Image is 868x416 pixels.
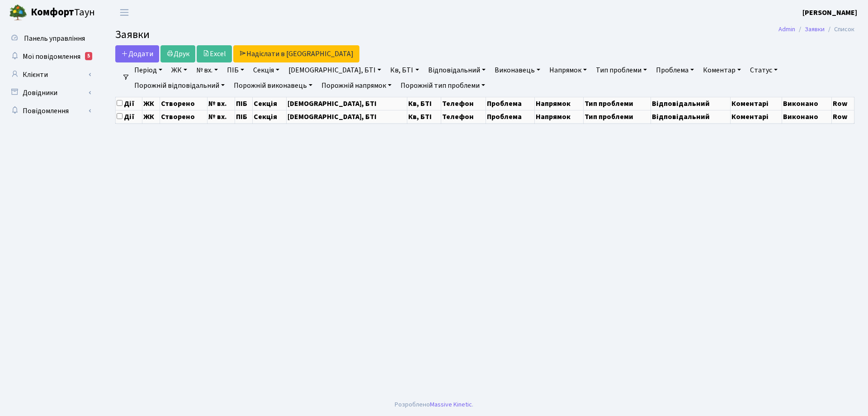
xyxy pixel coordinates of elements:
a: Напрямок [546,62,590,78]
th: Телефон [441,97,486,110]
th: Виконано [782,97,831,110]
th: ЖК [142,110,160,123]
span: Заявки [115,27,150,43]
div: 5 [85,52,92,60]
span: Таун [31,5,95,20]
th: Коментарі [730,97,782,110]
a: Тип проблеми [592,62,651,78]
a: Проблема [652,62,698,78]
th: Виконано [782,110,831,123]
a: Виконавець [491,62,544,78]
th: Проблема [486,110,534,123]
th: Тип проблеми [584,110,651,123]
a: Відповідальний [425,62,489,78]
a: Коментар [699,62,745,78]
a: Клієнти [5,66,95,84]
span: Мої повідомлення [23,52,80,62]
div: Розроблено . [395,400,473,410]
th: Дії [116,97,142,110]
b: [PERSON_NAME] [802,8,857,18]
th: ЖК [142,97,160,110]
th: Проблема [486,97,534,110]
a: Друк [160,45,195,62]
a: [DEMOGRAPHIC_DATA], БТІ [285,62,385,78]
a: Massive Kinetic [430,400,472,409]
a: Порожній виконавець [230,78,316,93]
th: Row [831,110,854,123]
th: Напрямок [535,110,584,123]
a: [PERSON_NAME] [802,7,857,18]
img: logo.png [9,4,27,22]
th: Дії [116,110,142,123]
a: Додати [115,45,159,62]
a: Статус [746,62,781,78]
th: Секція [253,97,287,110]
li: Список [825,24,854,34]
th: № вх. [208,110,235,123]
a: Кв, БТІ [387,62,422,78]
a: Мої повідомлення5 [5,48,95,66]
th: Відповідальний [651,97,730,110]
th: Секція [253,110,287,123]
th: Коментарі [730,110,782,123]
th: № вх. [208,97,235,110]
span: Додати [121,49,153,59]
th: Створено [160,97,208,110]
th: ПІБ [235,97,253,110]
th: [DEMOGRAPHIC_DATA], БТІ [287,97,407,110]
a: Excel [197,45,232,62]
span: Панель управління [24,33,85,43]
a: № вх. [193,62,222,78]
button: Переключити навігацію [113,5,136,20]
th: ПІБ [235,110,253,123]
th: Напрямок [535,97,584,110]
b: Комфорт [31,5,74,19]
a: Admin [778,24,795,34]
th: Відповідальний [651,110,730,123]
a: Порожній напрямок [318,78,395,93]
a: Повідомлення [5,102,95,120]
a: ЖК [168,62,191,78]
th: Кв, БТІ [407,110,441,123]
th: [DEMOGRAPHIC_DATA], БТІ [287,110,407,123]
th: Телефон [441,110,486,123]
a: ПІБ [223,62,248,78]
a: Період [131,62,166,78]
a: Довідники [5,84,95,102]
th: Тип проблеми [584,97,651,110]
th: Row [831,97,854,110]
a: Порожній тип проблеми [397,78,489,93]
a: Порожній відповідальний [131,78,228,93]
a: Секція [250,62,283,78]
th: Створено [160,110,208,123]
a: Панель управління [5,29,95,48]
a: Надіслати в [GEOGRAPHIC_DATA] [233,45,359,62]
th: Кв, БТІ [407,97,441,110]
nav: breadcrumb [765,20,868,39]
a: Заявки [805,24,825,34]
